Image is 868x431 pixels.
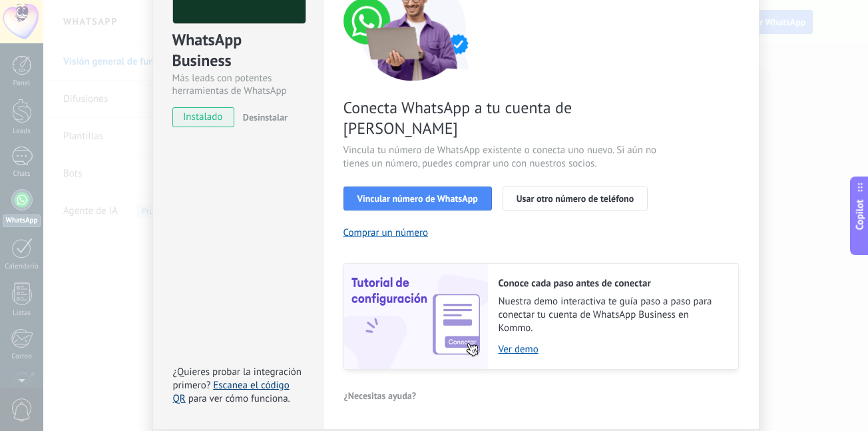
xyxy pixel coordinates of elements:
[172,29,304,72] div: WhatsApp Business
[173,107,234,127] span: instalado
[243,111,288,123] span: Desinstalar
[503,187,648,211] button: Usar otro número de teléfono
[343,97,660,139] span: Conecta WhatsApp a tu cuenta de [PERSON_NAME]
[499,277,725,290] h2: Conoce cada paso antes de conectar
[499,343,725,356] a: Ver demo
[499,295,725,335] span: Nuestra demo interactiva te guía paso a paso para conectar tu cuenta de WhatsApp Business en Kommo.
[343,226,429,239] button: Comprar un número
[853,199,867,230] span: Copilot
[173,366,302,392] span: ¿Quieres probar la integración primero?
[343,386,417,406] button: ¿Necesitas ayuda?
[344,391,417,400] span: ¿Necesitas ayuda?
[172,72,304,97] div: Más leads con potentes herramientas de WhatsApp
[343,187,492,211] button: Vincular número de WhatsApp
[173,379,290,405] a: Escanea el código QR
[238,107,288,127] button: Desinstalar
[188,392,290,405] span: para ver cómo funciona.
[517,194,634,203] span: Usar otro número de teléfono
[343,144,660,171] span: Vincula tu número de WhatsApp existente o conecta uno nuevo. Si aún no tienes un número, puedes c...
[357,194,478,203] span: Vincular número de WhatsApp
